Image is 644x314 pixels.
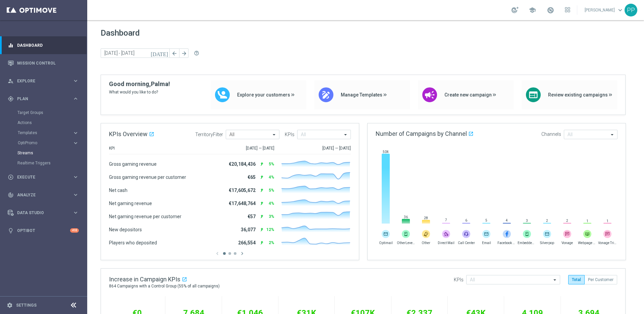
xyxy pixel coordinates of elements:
button: play_circle_outline Execute keyboard_arrow_right [7,174,79,180]
div: Actions [17,118,87,128]
div: Execute [8,174,72,180]
i: settings [7,302,13,308]
div: Dashboard [8,36,79,54]
button: gps_fixed Plan keyboard_arrow_right [7,96,79,102]
div: +10 [70,228,79,233]
i: equalizer [8,42,14,48]
i: keyboard_arrow_right [72,78,79,84]
button: Templates keyboard_arrow_right [17,130,79,135]
button: OptiPromo keyboard_arrow_right [17,140,79,146]
div: Optibot [8,222,79,239]
i: track_changes [8,192,14,198]
span: keyboard_arrow_down [616,6,624,14]
i: gps_fixed [8,96,14,102]
span: Analyze [17,193,72,197]
a: Optibot [17,222,70,239]
div: PP [625,4,637,16]
a: Mission Control [17,54,79,72]
div: Templates [18,131,72,135]
span: OptiPromo [18,141,66,145]
i: keyboard_arrow_right [72,209,79,216]
button: Data Studio keyboard_arrow_right [7,210,79,215]
button: lightbulb Optibot +10 [7,228,79,233]
span: Execute [17,175,72,179]
span: Explore [17,79,72,83]
i: lightbulb [8,228,14,234]
div: Realtime Triggers [17,158,87,168]
span: Data Studio [17,211,72,215]
i: keyboard_arrow_right [72,130,79,136]
i: keyboard_arrow_right [72,192,79,198]
a: [PERSON_NAME]keyboard_arrow_down [584,5,625,15]
button: equalizer Dashboard [7,43,79,48]
a: Realtime Triggers [17,160,70,166]
div: Mission Control [8,54,79,72]
button: person_search Explore keyboard_arrow_right [7,78,79,84]
a: Actions [17,120,70,125]
div: Plan [8,96,72,102]
div: OptiPromo [17,138,87,148]
div: Data Studio [8,210,72,216]
button: track_changes Analyze keyboard_arrow_right [7,192,79,198]
a: Settings [16,303,37,307]
i: keyboard_arrow_right [72,140,79,146]
div: Analyze [8,192,72,198]
span: school [529,6,536,14]
i: play_circle_outline [8,174,14,180]
div: Templates [17,128,87,138]
span: Templates [18,131,66,135]
i: person_search [8,78,14,84]
i: keyboard_arrow_right [72,174,79,180]
div: Explore [8,78,72,84]
button: Mission Control [7,61,79,66]
i: keyboard_arrow_right [72,95,79,102]
div: Target Groups [17,108,87,118]
div: Streams [17,148,87,158]
a: Target Groups [17,110,70,115]
a: Dashboard [17,36,79,54]
a: Streams [17,150,70,156]
span: Plan [17,97,72,101]
div: OptiPromo [18,141,72,145]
